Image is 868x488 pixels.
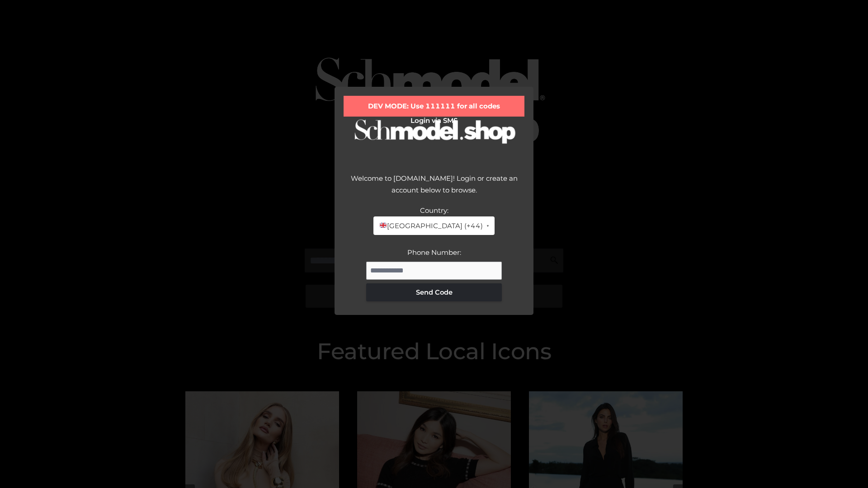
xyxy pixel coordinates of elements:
[420,206,448,215] label: Country:
[344,173,524,205] div: Welcome to [DOMAIN_NAME]! Login or create an account below to browse.
[366,283,502,301] button: Send Code
[344,117,524,125] h2: Login via SMS
[407,248,461,257] label: Phone Number:
[380,222,387,229] img: 🇬🇧
[379,220,482,232] span: [GEOGRAPHIC_DATA] (+44)
[344,96,524,117] div: DEV MODE: Use 111111 for all codes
